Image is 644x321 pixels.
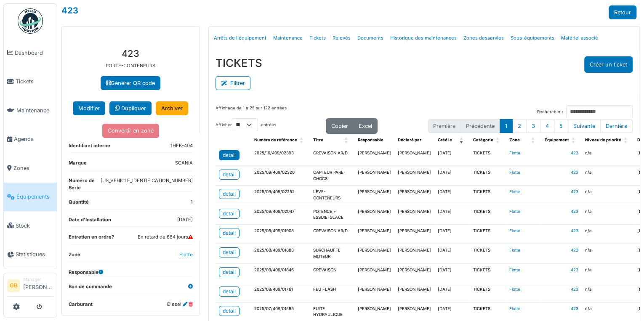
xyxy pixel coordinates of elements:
[69,199,89,209] dt: Quantité
[470,225,506,244] td: TICKETS
[434,225,470,244] td: [DATE]
[223,249,236,256] div: detail
[4,211,57,240] a: Stock
[69,251,80,262] dt: Zone
[509,268,520,272] a: Flotte
[428,119,633,133] nav: pagination
[219,228,240,238] a: detail
[531,134,536,147] span: Zone: Activate to sort
[394,244,434,263] td: [PERSON_NAME]
[473,138,493,142] span: Catégorie
[170,142,193,149] dd: 1HEK-404
[15,49,53,57] span: Dashboard
[434,205,470,224] td: [DATE]
[223,190,236,198] div: detail
[434,166,470,186] td: [DATE]
[571,170,578,175] a: 423
[387,28,460,48] a: Historique des maintenances
[219,247,240,257] a: detail
[300,134,305,147] span: Numéro de référence: Activate to sort
[624,134,629,147] span: Niveau de priorité: Activate to sort
[16,77,53,85] span: Tickets
[353,118,378,134] button: Excel
[223,151,236,159] div: detail
[310,205,354,224] td: POTENCE + ESSUIE-GLACE
[571,151,578,155] a: 423
[434,263,470,283] td: [DATE]
[216,56,262,69] h3: TICKETS
[394,205,434,224] td: [PERSON_NAME]
[69,48,193,59] h3: 423
[251,205,310,224] td: 2025/09/409/02047
[582,225,634,244] td: n/a
[326,118,354,134] button: Copier
[571,228,578,233] a: 423
[582,205,634,224] td: n/a
[69,301,93,311] dt: Carburant
[600,119,633,133] button: Last
[354,283,394,302] td: [PERSON_NAME]
[582,263,634,283] td: n/a
[7,276,53,297] a: GB Manager[PERSON_NAME]
[4,96,57,125] a: Maintenance
[438,138,452,142] span: Créé le
[585,138,621,142] span: Niveau de priorité
[306,28,329,48] a: Tickets
[219,306,240,316] a: detail
[310,225,354,244] td: CREVAISON AR/D
[109,101,152,115] a: Dupliquer
[219,170,240,180] a: detail
[219,287,240,297] a: detail
[609,5,636,19] a: Retour
[69,233,114,244] dt: Entretien en ordre?
[251,225,310,244] td: 2025/08/409/01908
[582,186,634,205] td: n/a
[251,263,310,283] td: 2025/08/409/01846
[582,147,634,166] td: n/a
[179,252,193,257] a: Flotte
[558,28,601,48] a: Matériel associé
[69,283,112,294] dt: Bon de commande
[16,250,53,258] span: Statistiques
[512,119,527,133] button: 2
[219,150,240,160] a: detail
[101,76,160,90] a: Générer QR code
[216,105,287,118] div: Affichage de 1 à 25 sur 122 entrées
[568,119,601,133] button: Next
[232,118,258,131] select: Afficherentrées
[509,248,520,252] a: Flotte
[554,119,568,133] button: 5
[270,28,306,48] a: Maintenance
[16,106,53,114] span: Maintenance
[69,159,87,170] dt: Marque
[394,225,434,244] td: [PERSON_NAME]
[310,283,354,302] td: FEU FLASH
[572,134,577,147] span: Équipement: Activate to sort
[470,283,506,302] td: TICKETS
[310,263,354,283] td: CREVAISON
[354,28,387,48] a: Documents
[310,166,354,186] td: CAPTEUR PARE-CHOCS
[4,38,57,67] a: Dashboard
[509,209,520,214] a: Flotte
[251,283,310,302] td: 2025/08/409/01761
[101,177,193,188] dd: [US_VEHICLE_IDENTIFICATION_NUMBER]
[310,186,354,205] td: LÈVE-CONTENEURS
[460,28,507,48] a: Zones desservies
[509,170,520,175] a: Flotte
[23,276,53,294] li: [PERSON_NAME]
[509,228,520,233] a: Flotte
[69,269,103,276] dt: Responsable
[16,222,53,230] span: Stock
[537,109,563,115] label: Rechercher :
[496,134,501,147] span: Catégorie: Activate to sort
[571,306,578,311] a: 423
[354,244,394,263] td: [PERSON_NAME]
[223,210,236,218] div: detail
[394,186,434,205] td: [PERSON_NAME]
[509,151,520,155] a: Flotte
[571,248,578,252] a: 423
[509,306,520,311] a: Flotte
[191,199,193,206] dd: 1
[394,166,434,186] td: [PERSON_NAME]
